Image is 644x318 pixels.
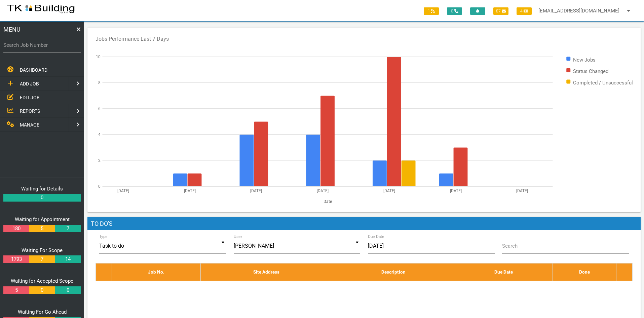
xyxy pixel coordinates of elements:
a: 7 [55,225,80,233]
text: 2 [98,158,101,163]
label: User [234,234,242,240]
span: 0 [447,7,462,15]
text: 4 [98,132,101,137]
th: Description [332,263,455,281]
a: 0 [29,286,55,294]
span: 1 [424,7,439,15]
text: [DATE] [117,188,129,193]
text: 6 [98,106,101,111]
span: 4 [517,7,532,15]
span: REPORTS [20,108,40,114]
text: [DATE] [516,188,528,193]
a: 0 [55,286,80,294]
a: 1793 [3,255,29,263]
th: Due Date [455,263,553,281]
text: Jobs Performance Last 7 Days [96,36,169,42]
th: Job No. [112,263,201,281]
text: New Jobs [573,57,596,63]
a: Waiting For Scope [22,247,63,253]
label: Search [502,242,518,250]
text: [DATE] [317,188,329,193]
text: Completed / Unsuccessful [573,79,633,85]
h1: To Do's [87,217,641,231]
text: [DATE] [184,188,196,193]
a: Waiting for Appointment [15,216,70,222]
text: 10 [96,54,101,59]
a: 180 [3,225,29,233]
a: 0 [3,194,81,202]
text: [DATE] [383,188,395,193]
a: 14 [55,255,80,263]
label: Search Job Number [3,41,81,49]
span: EDIT JOB [20,95,40,100]
th: Done [553,263,616,281]
text: Status Changed [573,68,608,74]
span: ADD JOB [20,81,39,86]
label: Due Date [368,234,384,240]
label: Type [99,234,108,240]
text: [DATE] [250,188,262,193]
img: s3file [7,3,75,14]
span: 87 [493,7,508,15]
text: 0 [98,184,101,188]
a: Waiting for Details [21,186,63,192]
text: Date [324,199,332,204]
text: [DATE] [450,188,462,193]
text: 8 [98,80,101,85]
span: MENU [3,25,21,34]
a: 5 [29,225,55,233]
span: MANAGE [20,122,39,128]
a: Waiting for Accepted Scope [11,278,73,284]
span: DASHBOARD [20,67,47,73]
a: Waiting For Go Ahead [18,309,67,315]
th: Site Address [201,263,332,281]
a: 5 [3,286,29,294]
a: 7 [29,255,55,263]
